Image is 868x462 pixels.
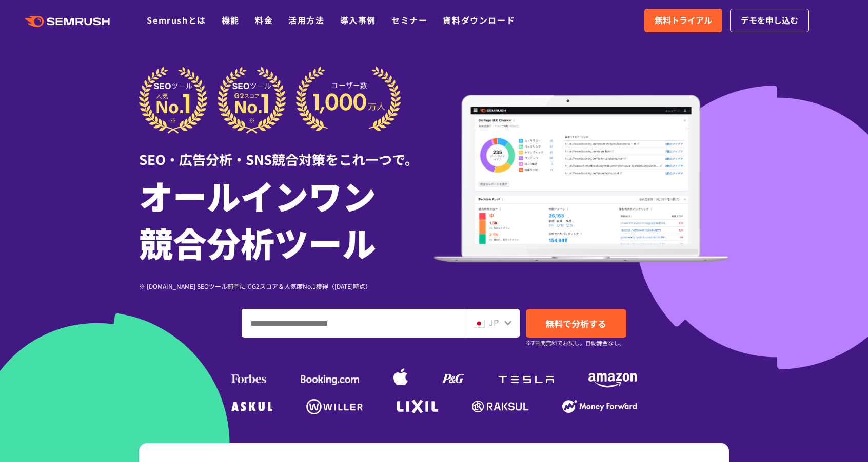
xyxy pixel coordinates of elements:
a: 活用方法 [288,14,324,26]
small: ※7日間無料でお試し。自動課金なし。 [526,338,625,348]
a: デモを申し込む [730,9,809,32]
a: 導入事例 [340,14,376,26]
a: セミナー [391,14,427,26]
a: 料金 [255,14,273,26]
div: ※ [DOMAIN_NAME] SEOツール部門にてG2スコア＆人気度No.1獲得（[DATE]時点） [139,281,434,291]
div: SEO・広告分析・SNS競合対策をこれ一つで。 [139,134,434,169]
a: 無料で分析する [526,309,626,338]
a: 無料トライアル [644,9,722,32]
span: デモを申し込む [741,14,798,27]
span: 無料で分析する [545,317,606,330]
a: Semrushとは [147,14,206,26]
h1: オールインワン 競合分析ツール [139,172,434,266]
input: ドメイン、キーワードまたはURLを入力してください [242,309,464,337]
a: 機能 [222,14,240,26]
span: 無料トライアル [655,14,712,27]
a: 資料ダウンロード [443,14,515,26]
span: JP [489,316,499,328]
